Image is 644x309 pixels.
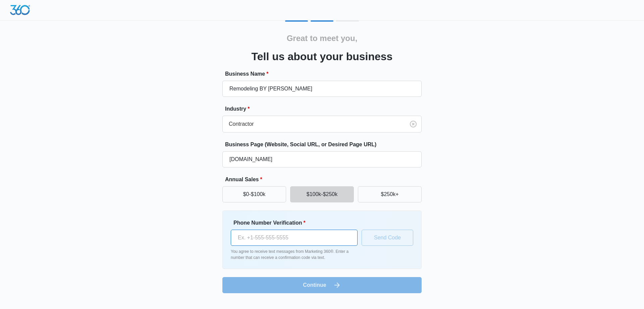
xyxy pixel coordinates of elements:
[233,219,360,227] label: Phone Number Verification
[225,70,424,78] label: Business Name
[225,176,424,184] label: Annual Sales
[287,32,358,44] h2: Great to meet you,
[222,151,422,167] input: e.g. janesplumbing.com
[222,81,422,97] input: e.g. Jane's Plumbing
[222,186,286,202] button: $0-$100k
[408,119,419,129] button: Clear
[231,230,358,246] input: Ex. +1-555-555-5555
[225,141,424,149] label: Business Page (Website, Social URL, or Desired Page URL)
[290,186,354,202] button: $100k-$250k
[225,105,424,113] label: Industry
[358,186,422,202] button: $250k+
[252,48,393,65] h3: Tell us about your business
[231,248,358,261] p: You agree to receive text messages from Marketing 360®. Enter a number that can receive a confirm...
